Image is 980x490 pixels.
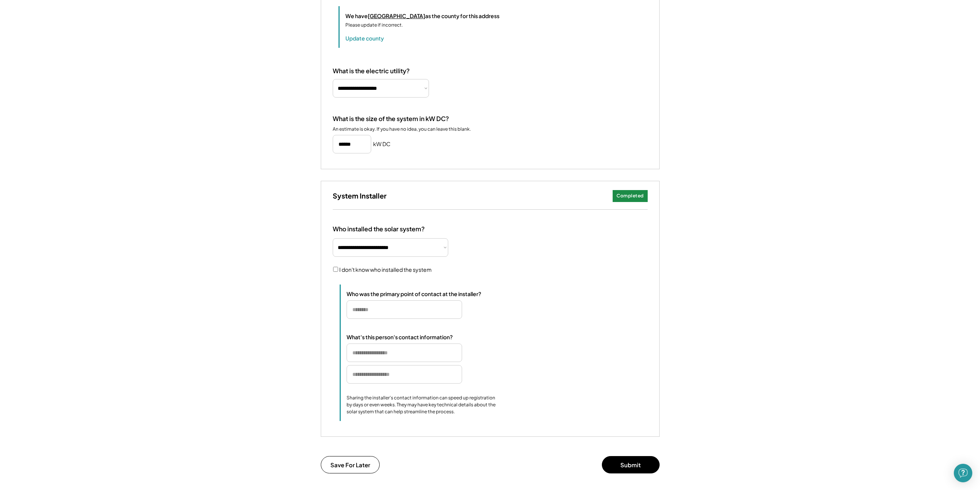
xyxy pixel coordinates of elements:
[347,333,453,340] div: What's this person's contact information?
[347,394,497,415] div: Sharing the installer's contact information can speed up registration by days or even weeks. They...
[616,193,644,199] div: Completed
[333,191,387,200] h3: System Installer
[339,266,432,273] label: I don't know who installed the system
[333,225,425,233] div: Who installed the solar system?
[321,456,380,473] button: Save For Later
[368,12,425,19] u: [GEOGRAPHIC_DATA]
[333,115,449,123] div: What is the size of the system in kW DC?
[333,126,471,132] div: An estimate is okay. If you have no idea, you can leave this blank.
[373,140,390,148] h5: kW DC
[333,67,410,75] div: What is the electric utility?
[345,34,384,42] button: Update county
[954,464,972,482] div: Open Intercom Messenger
[345,22,403,29] div: Please update if incorrect.
[602,456,660,473] button: Submit
[345,12,499,20] div: We have as the county for this address
[347,290,481,297] div: Who was the primary point of contact at the installer?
